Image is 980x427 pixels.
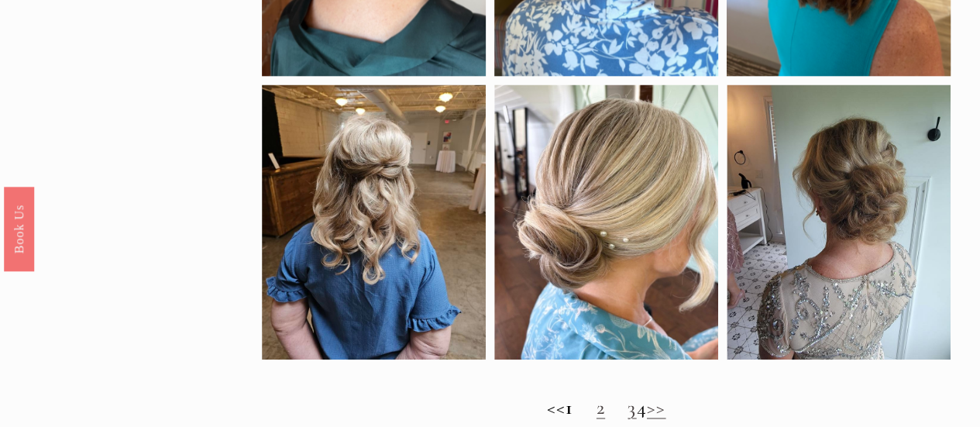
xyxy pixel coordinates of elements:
a: 3 [628,395,636,419]
a: >> [647,395,666,419]
h2: << 4 [262,396,951,419]
strong: 1 [566,395,573,419]
a: 2 [597,395,605,419]
a: Book Us [4,186,34,270]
